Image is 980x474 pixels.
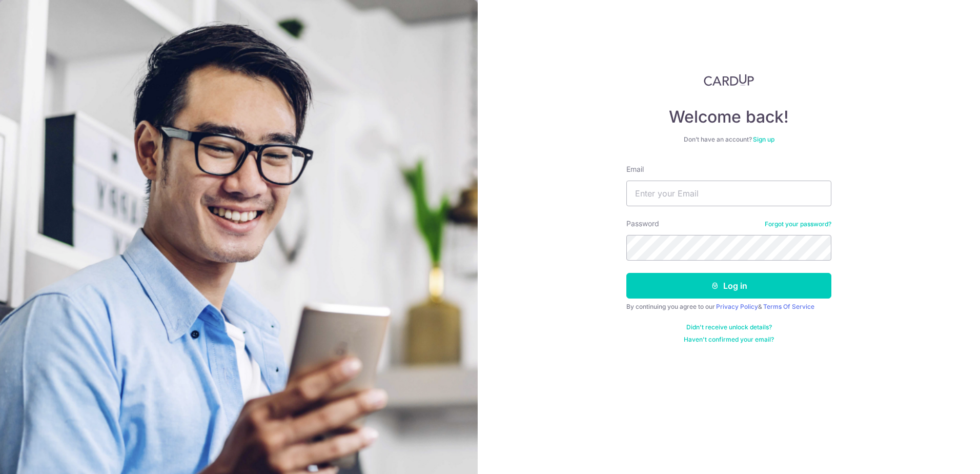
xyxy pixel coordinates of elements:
[626,181,831,206] input: Enter your Email
[626,135,831,144] div: Don’t have an account?
[686,323,772,331] a: Didn't receive unlock details?
[626,219,659,229] label: Password
[626,273,831,299] button: Log in
[753,135,774,143] a: Sign up
[716,303,758,310] a: Privacy Policy
[763,303,814,310] a: Terms Of Service
[704,74,754,86] img: CardUp Logo
[626,164,644,174] label: Email
[626,107,831,127] h4: Welcome back!
[626,303,831,311] div: By continuing you agree to our &
[684,335,774,344] a: Haven't confirmed your email?
[765,220,831,228] a: Forgot your password?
